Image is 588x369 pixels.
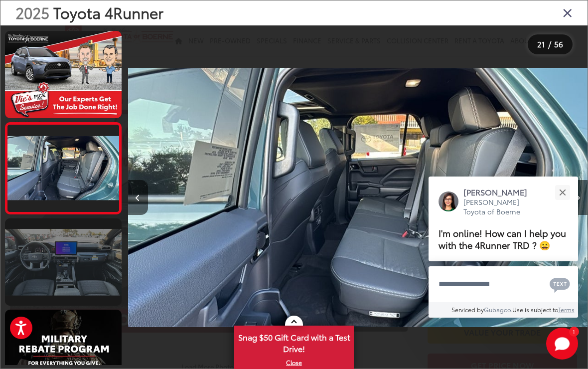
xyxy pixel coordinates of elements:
[550,277,570,293] svg: Text
[6,136,120,200] img: 2025 Toyota 4Runner TRD Off-Road Premium
[439,226,566,251] span: I'm online! How can I help you with the 4Runner TRD ? 😀
[537,38,545,49] span: 21
[512,305,558,314] span: Use is subject to
[235,327,353,357] span: Snag $50 Gift Card with a Test Drive!
[546,328,578,360] button: Toggle Chat Window
[573,329,575,334] span: 1
[463,197,537,217] p: [PERSON_NAME] Toyota of Boerne
[429,177,578,318] div: Close[PERSON_NAME][PERSON_NAME] Toyota of BoerneI'm online! How can I help you with the 4Runner T...
[558,305,575,314] a: Terms
[547,41,552,48] span: /
[546,328,578,360] svg: Start Chat
[53,1,163,23] span: Toyota 4Runner
[552,182,573,203] button: Close
[15,1,49,23] span: 2025
[463,186,537,197] p: [PERSON_NAME]
[554,38,563,49] span: 56
[429,266,578,302] textarea: Type your message
[451,305,484,314] span: Serviced by
[128,31,588,364] img: 2025 Toyota 4Runner TRD Off-Road Premium
[547,273,573,295] button: Chat with SMS
[484,305,512,314] a: Gubagoo.
[128,180,148,215] button: Previous image
[128,31,588,364] div: 2025 Toyota 4Runner TRD Off-Road Premium 20
[4,30,123,119] img: 2025 Toyota 4Runner TRD Off-Road Premium
[563,6,573,19] i: Close gallery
